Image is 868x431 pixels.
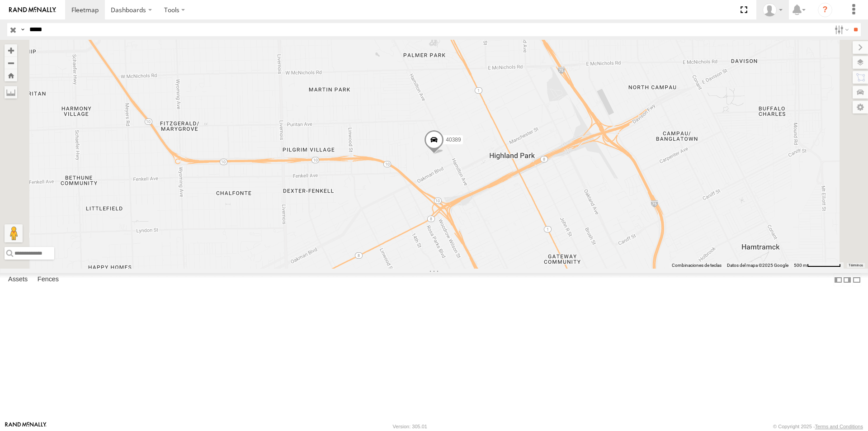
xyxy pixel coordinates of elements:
[834,273,843,286] label: Dock Summary Table to the Left
[773,424,863,429] div: © Copyright 2025 -
[852,273,861,286] label: Hide Summary Table
[794,263,807,268] span: 500 m
[19,23,26,36] label: Search Query
[33,274,63,286] label: Fences
[393,424,427,429] div: Version: 305.01
[446,137,461,143] span: 40389
[791,262,844,269] button: Escala del mapa: 500 m por 71 píxeles
[9,7,56,13] img: rand-logo.svg
[5,422,47,431] a: Visit our Website
[4,274,32,286] label: Assets
[853,101,868,114] label: Map Settings
[5,69,17,81] button: Zoom Home
[5,57,17,69] button: Zoom out
[831,23,850,36] label: Search Filter Options
[672,262,722,269] button: Combinaciones de teclas
[843,273,852,286] label: Dock Summary Table to the Right
[5,224,23,242] button: Arrastra al hombrecito al mapa para abrir Street View
[727,263,788,268] span: Datos del mapa ©2025 Google
[815,424,863,429] a: Terms and Conditions
[5,44,17,57] button: Zoom in
[818,3,832,17] i: ?
[849,263,863,267] a: Términos
[759,3,786,17] div: Miguel Cantu
[5,86,17,99] label: Measure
